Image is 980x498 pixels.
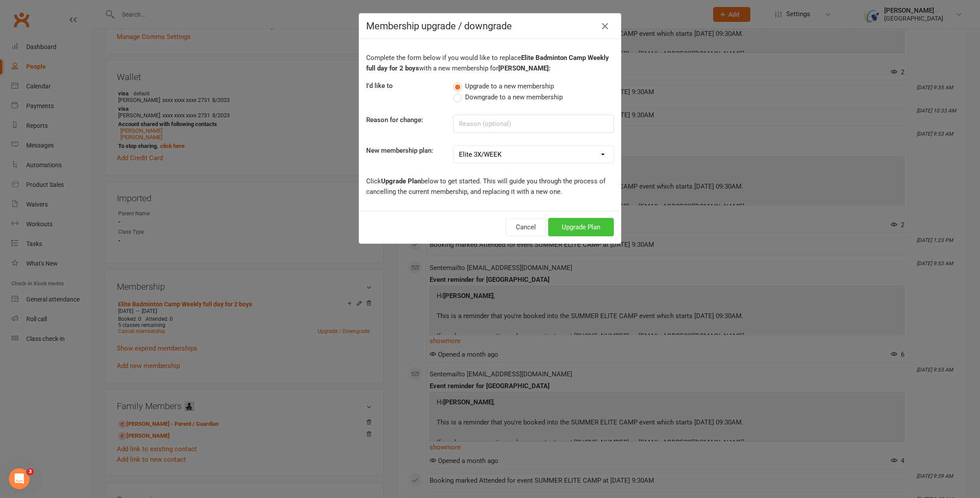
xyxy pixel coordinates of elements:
[498,64,550,72] b: [PERSON_NAME]:
[453,115,614,133] input: Reason (optional)
[366,145,433,156] label: New membership plan:
[27,468,34,475] span: 3
[366,81,393,91] label: I'd like to
[548,218,614,236] button: Upgrade Plan
[465,81,554,90] span: Upgrade to a new membership
[366,176,614,197] p: Click below to get started. This will guide you through the process of cancelling the current mem...
[9,468,30,489] iframe: Intercom live chat
[366,21,614,32] h4: Membership upgrade / downgrade
[598,19,612,33] button: Close
[465,92,563,101] span: Downgrade to a new membership
[366,115,423,125] label: Reason for change:
[381,177,421,185] b: Upgrade Plan
[366,53,614,74] p: Complete the form below if you would like to replace with a new membership for
[506,218,546,236] button: Cancel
